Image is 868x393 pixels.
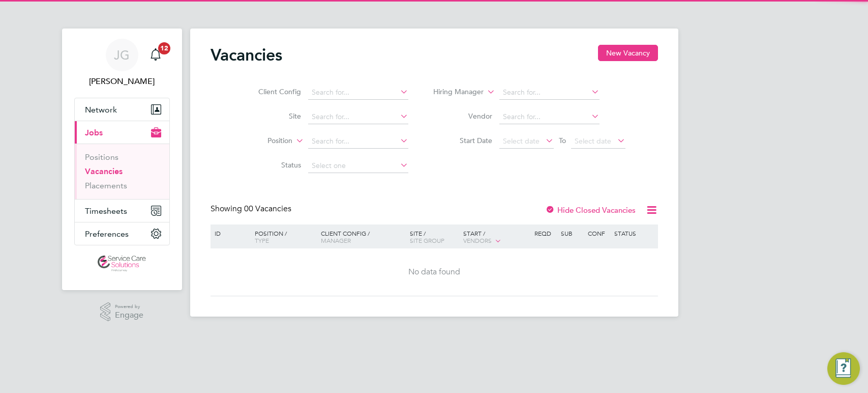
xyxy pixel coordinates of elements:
input: Search for... [308,86,408,100]
button: New Vacancy [598,45,658,61]
span: Vendors [463,236,492,244]
label: Hiring Manager [425,87,484,97]
label: Start Date [434,136,492,145]
div: Conf [585,224,612,242]
label: Position [234,136,292,146]
span: 00 Vacancies [244,204,291,214]
h2: Vacancies [211,45,282,65]
input: Search for... [499,86,600,100]
span: Site Group [410,236,444,244]
span: Manager [321,236,351,244]
div: Start / [461,224,532,250]
input: Search for... [308,110,408,124]
button: Preferences [75,222,169,245]
span: Engage [115,311,143,320]
div: No data found [212,267,656,277]
nav: Main navigation [62,29,182,290]
span: JG [114,48,130,62]
input: Search for... [499,110,600,124]
span: Jobs [85,128,103,137]
label: Status [243,160,301,170]
div: Sub [558,224,585,242]
div: Client Config / [318,224,407,249]
label: Hide Closed Vacancies [545,205,636,215]
a: Vacancies [85,166,123,176]
a: Placements [85,181,127,190]
span: Timesheets [85,206,127,216]
div: Site / [407,224,461,249]
span: Preferences [85,229,129,239]
label: Client Config [243,87,301,96]
button: Network [75,98,169,121]
a: Powered byEngage [100,302,143,322]
span: Select date [503,136,540,146]
span: 12 [158,42,170,54]
button: Jobs [75,121,169,144]
a: JG[PERSON_NAME] [74,39,170,88]
div: Jobs [75,144,169,199]
label: Site [243,111,301,121]
div: Position / [247,224,318,249]
a: 12 [145,39,166,71]
span: Type [255,236,269,244]
div: Reqd [532,224,558,242]
span: To [556,134,569,147]
a: Go to home page [74,256,170,272]
img: servicecare-logo-retina.png [98,256,145,272]
span: Powered by [115,302,143,311]
span: Network [85,105,117,115]
a: Positions [85,152,118,162]
input: Search for... [308,134,408,149]
input: Select one [308,159,408,173]
span: Select date [575,136,611,146]
div: Status [612,224,656,242]
div: ID [212,224,248,242]
button: Engage Resource Center [827,352,860,385]
button: Timesheets [75,200,169,222]
label: Vendor [434,111,492,121]
span: James Glover [74,75,170,88]
div: Showing [211,204,293,214]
